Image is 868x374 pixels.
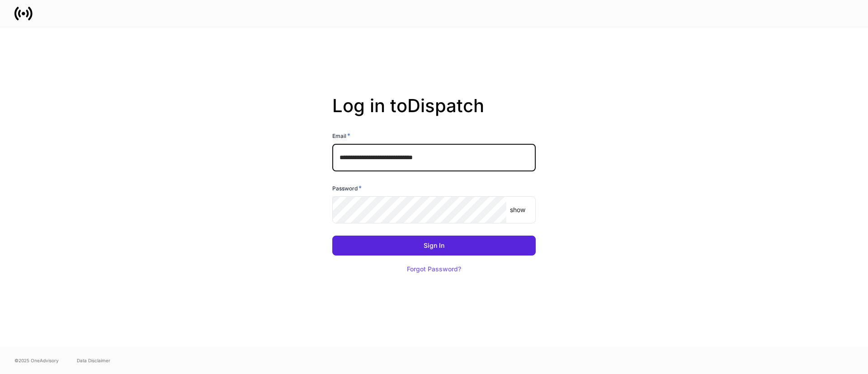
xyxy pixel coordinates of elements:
h6: Email [332,131,350,140]
div: Sign In [424,242,444,249]
h2: Log in to Dispatch [332,95,536,131]
div: Forgot Password? [407,266,461,272]
h6: Password [332,184,362,193]
span: © 2025 OneAdvisory [14,357,59,364]
a: Data Disclaimer [77,357,110,364]
button: Sign In [332,236,536,256]
button: Forgot Password? [396,259,472,279]
p: show [510,205,525,214]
